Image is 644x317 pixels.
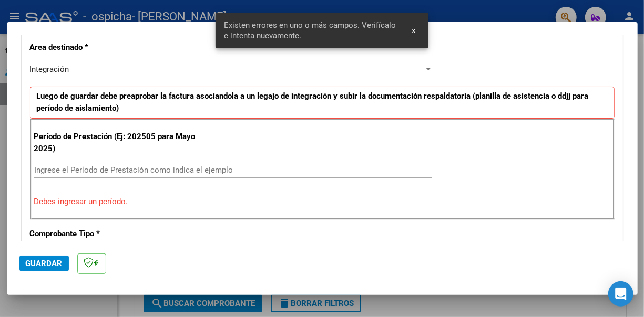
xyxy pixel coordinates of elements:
[224,20,399,41] span: Existen errores en uno o más campos. Verifícalo e intenta nuevamente.
[608,281,633,307] div: Open Intercom Messenger
[34,131,207,154] p: Período de Prestación (Ej: 202505 para Mayo 2025)
[404,21,424,40] button: x
[30,228,206,240] p: Comprobante Tipo *
[37,91,589,113] strong: Luego de guardar debe preaprobar la factura asociandola a un legajo de integración y subir la doc...
[412,26,416,35] span: x
[19,256,69,271] button: Guardar
[30,65,69,74] span: Integración
[26,259,63,268] span: Guardar
[34,196,610,208] p: Debes ingresar un período.
[30,41,206,54] p: Area destinado *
